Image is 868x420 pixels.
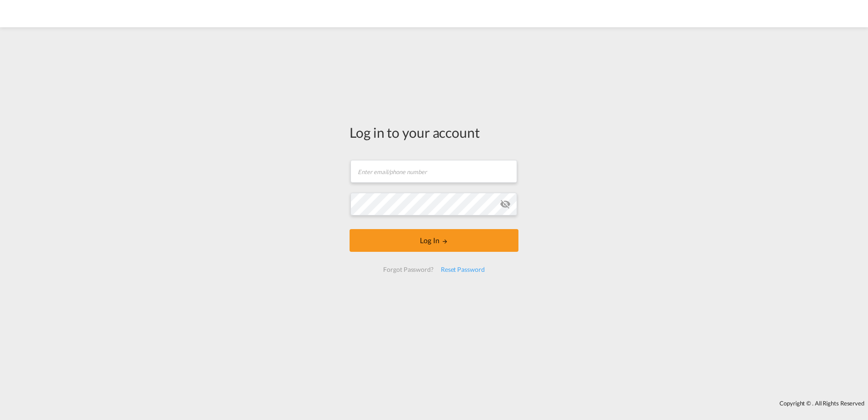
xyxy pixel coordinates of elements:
div: Reset Password [437,261,488,278]
md-icon: icon-eye-off [500,199,511,210]
div: Forgot Password? [380,261,437,278]
div: Log in to your account [350,123,518,142]
button: LOGIN [350,229,518,252]
input: Enter email/phone number [350,160,517,183]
